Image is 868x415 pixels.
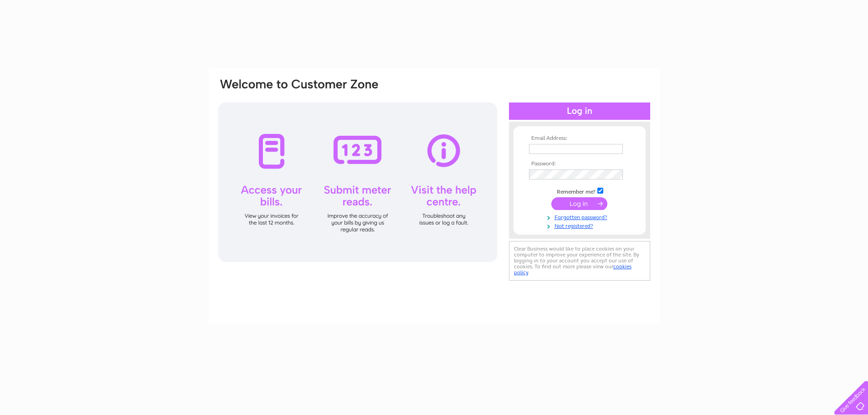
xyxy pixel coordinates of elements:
input: Submit [551,197,607,210]
td: Remember me? [527,186,632,195]
th: Email Address: [527,135,632,142]
a: Forgotten password? [529,212,632,221]
div: Clear Business would like to place cookies on your computer to improve your experience of the sit... [509,241,650,281]
a: cookies policy [514,263,632,276]
th: Password: [527,161,632,167]
a: Not registered? [529,221,632,230]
